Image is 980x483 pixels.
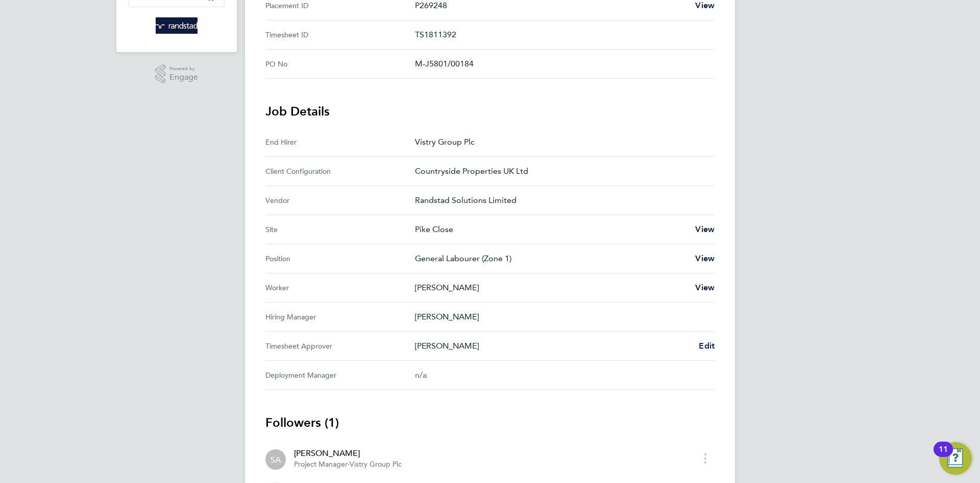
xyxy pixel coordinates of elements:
[699,341,715,351] span: Edit
[695,1,715,10] span: View
[265,29,415,41] div: Timesheet ID
[348,460,350,469] span: ·
[415,165,706,177] p: Countryside Properties UK Ltd
[265,311,415,323] div: Hiring Manager
[265,103,715,120] h3: Job Details
[695,283,715,292] span: View
[695,252,715,265] a: View
[265,449,286,470] div: Shane Allen
[265,369,415,381] div: Deployment Manager
[415,58,706,70] p: M-J5801/00184
[415,136,706,148] p: Vistry Group Plc
[265,165,415,177] div: Client Configuration
[695,254,715,263] span: View
[696,450,715,466] button: timesheet menu
[265,252,415,265] div: Position
[265,340,415,352] div: Timesheet Approver
[939,442,972,475] button: Open Resource Center, 11 new notifications
[415,29,706,41] p: TS1811392
[129,17,225,34] a: Go to home page
[265,136,415,148] div: End Hirer
[695,224,715,234] span: View
[271,454,281,465] span: SA
[265,282,415,294] div: Worker
[265,415,715,431] h3: Followers (1)
[415,252,687,265] p: General Labourer (Zone 1)
[265,194,415,206] div: Vendor
[294,447,402,459] div: [PERSON_NAME]
[155,64,199,84] a: Powered byEngage
[415,282,687,294] p: [PERSON_NAME]
[415,223,687,236] p: Pike Close
[415,340,691,352] p: [PERSON_NAME]
[415,369,698,381] div: n/a
[695,282,715,294] a: View
[415,194,706,206] p: Randstad Solutions Limited
[699,340,715,352] a: Edit
[695,223,715,236] a: View
[169,64,198,73] span: Powered by
[939,449,948,463] div: 11
[415,311,706,323] p: [PERSON_NAME]
[169,73,198,82] span: Engage
[265,58,415,70] div: PO No
[156,17,198,34] img: randstad-logo-retina.png
[265,223,415,236] div: Site
[350,460,402,469] span: Vistry Group Plc
[294,460,348,469] span: Project Manager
